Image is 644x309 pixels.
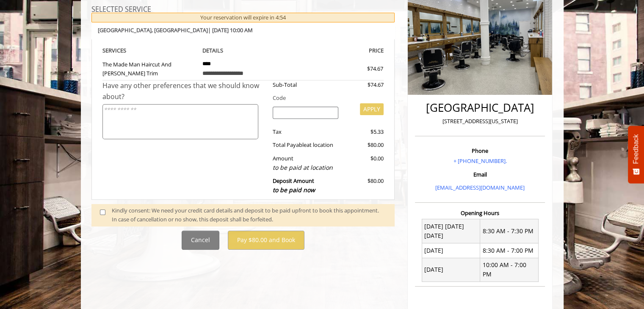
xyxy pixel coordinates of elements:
[102,80,267,102] div: Have any other preferences that we should know about?
[123,47,126,54] span: S
[182,231,219,250] button: Cancel
[480,243,539,258] td: 8:30 AM - 7:00 PM
[98,26,253,34] b: [GEOGRAPHIC_DATA] | [DATE] 10:00 AM
[112,206,386,224] div: Kindly consent: We need your credit card details and deposit to be paid upfront to book this appo...
[102,46,196,55] th: SERVICE
[337,64,383,73] div: $74.67
[196,46,290,55] th: DETAILS
[345,127,384,136] div: $5.33
[417,102,543,114] h2: [GEOGRAPHIC_DATA]
[91,6,395,14] h3: SELECTED SERVICE
[417,171,543,177] h3: Email
[266,94,384,102] div: Code
[273,177,315,194] b: Deposit Amount
[422,243,480,258] td: [DATE]
[628,126,644,183] button: Feedback - Show survey
[415,210,545,216] h3: Opening Hours
[345,154,384,172] div: $0.00
[360,103,384,115] button: APPLY
[273,163,338,172] div: to be paid at location
[632,134,640,164] span: Feedback
[228,231,304,250] button: Pay $80.00 and Book
[266,127,345,136] div: Tax
[266,141,345,149] div: Total Payable
[422,258,480,282] td: [DATE]
[422,219,480,243] td: [DATE] [DATE] [DATE]
[307,141,333,149] span: at location
[417,148,543,154] h3: Phone
[102,55,196,80] td: The Made Man Haircut And [PERSON_NAME] Trim
[345,177,384,195] div: $80.00
[480,219,539,243] td: 8:30 AM - 7:30 PM
[435,184,525,191] a: [EMAIL_ADDRESS][DOMAIN_NAME]
[345,80,384,89] div: $74.67
[453,157,507,165] a: + [PHONE_NUMBER].
[273,186,315,194] span: to be paid now
[480,258,539,282] td: 10:00 AM - 7:00 PM
[345,141,384,149] div: $80.00
[417,117,543,126] p: [STREET_ADDRESS][US_STATE]
[91,13,395,22] div: Your reservation will expire in 4:54
[152,26,208,34] span: , [GEOGRAPHIC_DATA]
[266,80,345,89] div: Sub-Total
[290,46,384,55] th: PRICE
[266,154,345,172] div: Amount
